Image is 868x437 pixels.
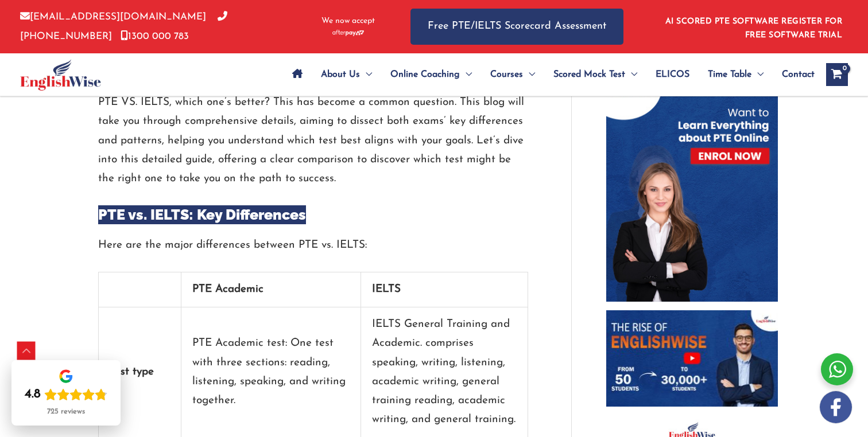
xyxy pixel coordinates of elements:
[312,54,381,95] a: About UsMenu Toggle
[410,9,623,45] a: Free PTE/IELTS Scorecard Assessment
[544,54,646,95] a: Scored Mock TestMenu Toggle
[283,54,815,95] nav: Site Navigation: Main Menu
[20,12,227,41] a: [PHONE_NUMBER]
[332,30,364,36] img: Afterpay-Logo
[98,93,528,188] p: PTE VS. IELTS, which one’s better? This has become a common question. This blog will take you thr...
[481,54,544,95] a: CoursesMenu Toggle
[360,54,372,95] span: Menu Toggle
[646,54,699,95] a: ELICOS
[20,12,206,22] a: [EMAIL_ADDRESS][DOMAIN_NAME]
[708,54,751,95] span: Time Table
[321,54,360,95] span: About Us
[658,8,848,45] aside: Header Widget 1
[699,54,773,95] a: Time TableMenu Toggle
[460,54,472,95] span: Menu Toggle
[665,17,843,40] a: AI SCORED PTE SOFTWARE REGISTER FOR FREE SOFTWARE TRIAL
[20,59,101,91] img: cropped-ew-logo
[321,15,375,27] span: We now accept
[121,32,189,41] a: 1300 000 783
[782,54,815,95] span: Contact
[181,272,362,307] td: PTE Academic
[751,54,764,95] span: Menu Toggle
[98,236,528,255] p: Here are the major differences between PTE vs. IELTS:
[656,54,689,95] span: ELICOS
[47,407,85,416] div: 725 reviews
[490,54,523,95] span: Courses
[390,54,460,95] span: Online Coaching
[553,54,625,95] span: Scored Mock Test
[381,54,481,95] a: Online CoachingMenu Toggle
[25,387,107,403] div: Rating: 4.8 out of 5
[826,63,848,86] a: View Shopping Cart, empty
[98,205,528,224] h2: PTE vs. IELTS: Key Differences
[523,54,535,95] span: Menu Toggle
[820,391,852,423] img: white-facebook.png
[25,387,41,403] div: 4.8
[625,54,637,95] span: Menu Toggle
[361,272,528,307] td: IELTS
[773,54,815,95] a: Contact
